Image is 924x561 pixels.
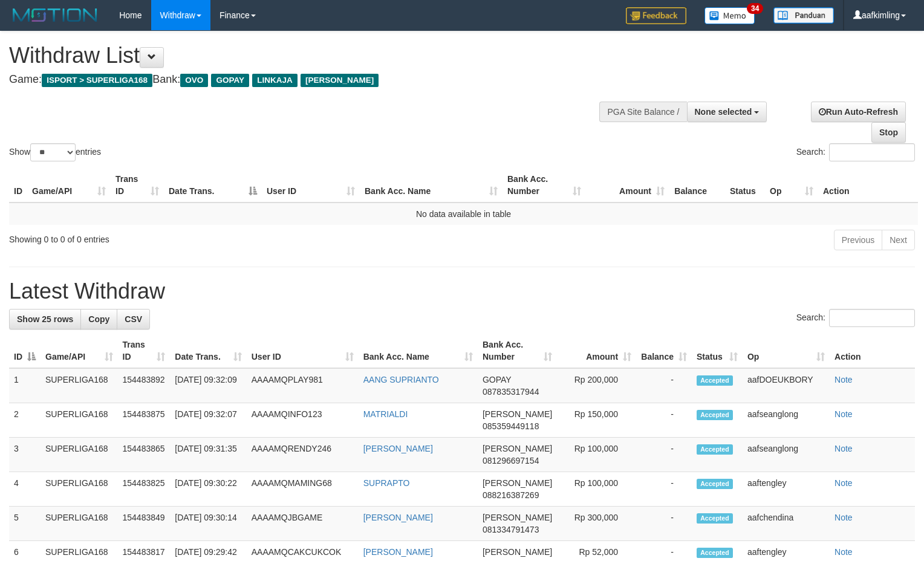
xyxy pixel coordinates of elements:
[796,309,915,327] label: Search:
[9,368,41,403] td: 1
[9,438,41,472] td: 3
[170,472,246,507] td: [DATE] 09:30:22
[557,334,636,368] th: Amount: activate to sort column ascending
[557,507,636,541] td: Rp 300,000
[27,168,111,203] th: Game/API: activate to sort column ascending
[247,334,359,368] th: User ID: activate to sort column ascending
[697,548,733,558] span: Accepted
[835,444,853,453] a: Note
[247,403,359,438] td: AAAAMQINFO123
[773,7,834,24] img: panduan.png
[725,168,765,203] th: Status
[697,513,733,524] span: Accepted
[557,438,636,472] td: Rp 100,000
[42,74,152,87] span: ISPORT > SUPERLIGA168
[118,403,171,438] td: 154483875
[170,334,246,368] th: Date Trans.: activate to sort column ascending
[503,168,586,203] th: Bank Acc. Number: activate to sort column ascending
[118,438,171,472] td: 154483865
[118,368,171,403] td: 154483892
[743,403,830,438] td: aafseanglong
[835,375,853,384] a: Note
[117,309,150,329] a: CSV
[360,168,503,203] th: Bank Acc. Name: activate to sort column ascending
[41,368,118,403] td: SUPERLIGA168
[871,122,906,143] a: Stop
[9,229,376,245] div: Showing 0 to 0 of 0 entries
[301,74,379,87] span: [PERSON_NAME]
[483,409,552,419] span: [PERSON_NAME]
[118,507,171,541] td: 154483849
[483,444,552,453] span: [PERSON_NAME]
[9,472,41,507] td: 4
[599,102,686,122] div: PGA Site Balance /
[9,74,604,86] h4: Game: Bank:
[41,403,118,438] td: SUPERLIGA168
[743,368,830,403] td: aafDOEUKBORY
[9,507,41,541] td: 5
[363,409,408,419] a: MATRIALDI
[118,472,171,507] td: 154483825
[247,438,359,472] td: AAAAMQRENDY246
[743,507,830,541] td: aafchendina
[9,143,101,161] label: Show entries
[557,368,636,403] td: Rp 200,000
[483,456,539,465] span: Copy 081296697154 to clipboard
[17,314,73,324] span: Show 25 rows
[363,444,433,453] a: [PERSON_NAME]
[636,403,692,438] td: -
[170,507,246,541] td: [DATE] 09:30:14
[636,334,692,368] th: Balance: activate to sort column ascending
[125,314,142,324] span: CSV
[669,168,725,203] th: Balance
[829,143,915,161] input: Search:
[88,314,109,324] span: Copy
[743,438,830,472] td: aafseanglong
[882,230,915,250] a: Next
[363,478,410,488] a: SUPRAPTO
[9,6,101,24] img: MOTION_logo.png
[247,472,359,507] td: AAAAMQMAMING68
[747,3,763,14] span: 34
[586,168,669,203] th: Amount: activate to sort column ascending
[829,309,915,327] input: Search:
[9,403,41,438] td: 2
[478,334,557,368] th: Bank Acc. Number: activate to sort column ascending
[41,334,118,368] th: Game/API: activate to sort column ascending
[41,507,118,541] td: SUPERLIGA168
[811,102,906,122] a: Run Auto-Refresh
[697,375,733,386] span: Accepted
[164,168,262,203] th: Date Trans.: activate to sort column descending
[9,44,604,68] h1: Withdraw List
[252,74,298,87] span: LINKAJA
[41,438,118,472] td: SUPERLIGA168
[835,478,853,488] a: Note
[557,472,636,507] td: Rp 100,000
[483,421,539,431] span: Copy 085359449118 to clipboard
[830,334,915,368] th: Action
[796,143,915,161] label: Search:
[170,403,246,438] td: [DATE] 09:32:07
[483,387,539,397] span: Copy 087835317944 to clipboard
[743,334,830,368] th: Op: activate to sort column ascending
[262,168,360,203] th: User ID: activate to sort column ascending
[483,547,552,557] span: [PERSON_NAME]
[247,507,359,541] td: AAAAMQJBGAME
[9,203,918,225] td: No data available in table
[687,102,767,122] button: None selected
[818,168,918,203] th: Action
[636,472,692,507] td: -
[9,334,41,368] th: ID: activate to sort column descending
[835,409,853,419] a: Note
[697,410,733,420] span: Accepted
[9,309,81,329] a: Show 25 rows
[743,472,830,507] td: aaftengley
[9,279,915,303] h1: Latest Withdraw
[636,368,692,403] td: -
[692,334,743,368] th: Status: activate to sort column ascending
[697,444,733,455] span: Accepted
[483,375,511,384] span: GOPAY
[9,168,27,203] th: ID
[704,7,755,24] img: Button%20Memo.svg
[483,525,539,534] span: Copy 081334791473 to clipboard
